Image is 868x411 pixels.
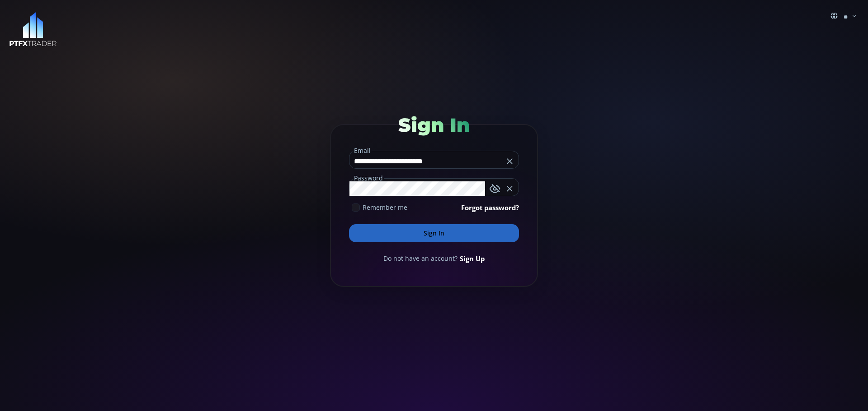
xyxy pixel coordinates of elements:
[9,12,57,47] img: LOGO
[398,113,470,137] span: Sign In
[363,203,407,212] span: Remember me
[460,254,485,263] a: Sign Up
[349,224,519,242] button: Sign In
[461,203,519,212] a: Forgot password?
[349,254,519,263] div: Do not have an account?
